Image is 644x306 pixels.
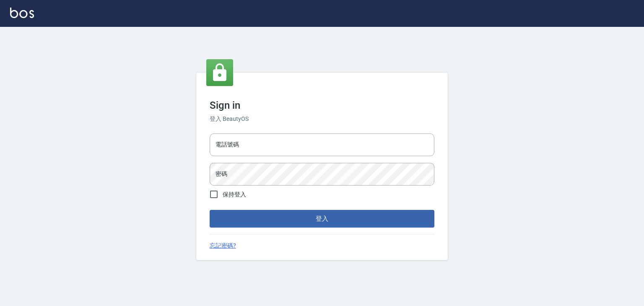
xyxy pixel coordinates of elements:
span: 保持登入 [223,190,246,199]
a: 忘記密碼? [210,241,236,250]
button: 登入 [210,210,434,228]
img: Logo [10,8,34,18]
h3: Sign in [210,99,434,111]
h6: 登入 BeautyOS [210,115,434,123]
